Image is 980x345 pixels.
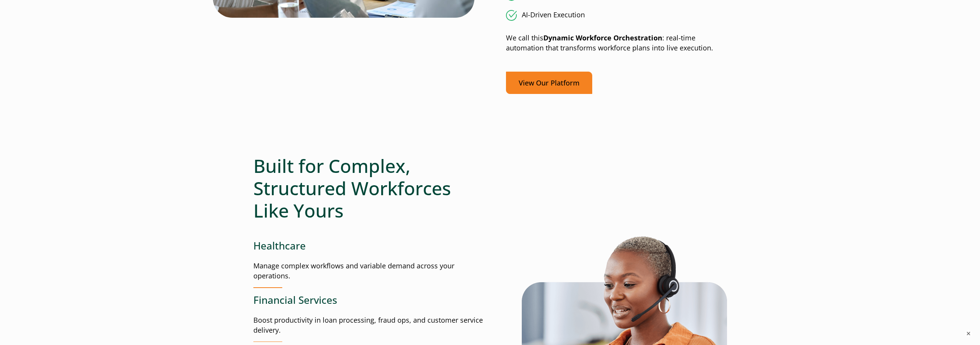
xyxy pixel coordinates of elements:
[506,10,727,21] li: AI-Driven Execution
[543,33,662,42] strong: Dynamic Workforce Orchestration
[965,330,972,337] button: ×
[253,315,490,335] p: Boost productivity in loan processing, fraud ops, and customer service delivery.
[506,72,592,94] a: View Our Platform
[253,240,490,252] h3: Healthcare
[253,294,490,306] h3: Financial Services
[506,33,727,53] p: We call this : real-time automation that transforms workforce plans into live execution.
[253,155,490,221] h2: Built for Complex, Structured Workforces Like Yours
[253,261,490,281] p: Manage complex workflows and variable demand across your operations.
